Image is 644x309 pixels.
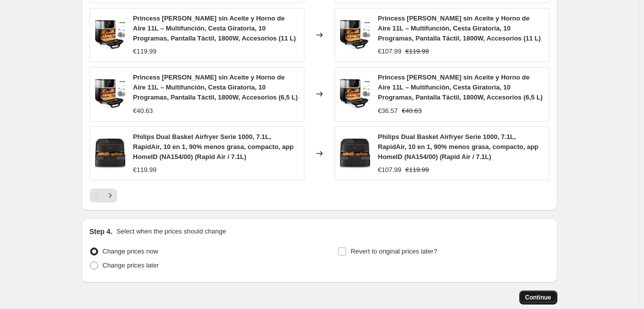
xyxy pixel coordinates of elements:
[133,106,153,116] div: €40.63
[378,133,539,160] span: Philips Dual Basket Airfryer Serie 1000, 7.1L, RapidAir, 10 en 1, 90% menos grasa, compacto, app ...
[90,188,117,202] nav: Pagination
[103,261,159,269] span: Change prices later
[378,165,402,175] div: €107.99
[133,46,157,56] div: €119.99
[378,14,541,42] span: Princess [PERSON_NAME] sin Aceite y Horno de Aire 11L – Multifunción, Cesta Giratoria, 10 Program...
[133,165,157,175] div: €119.99
[133,133,294,160] span: Philips Dual Basket Airfryer Serie 1000, 7.1L, RapidAir, 10 en 1, 90% menos grasa, compacto, app ...
[340,79,370,109] img: 81nH9fzbmSL._AC_SL1500_80x.jpg
[519,290,557,304] button: Continue
[351,247,437,255] span: Revert to original prices later?
[103,247,158,255] span: Change prices now
[525,293,551,301] span: Continue
[340,138,370,168] img: 516-bEgOQoL._AC_SL1080_80x.jpg
[90,226,113,236] h2: Step 4.
[406,46,429,56] strike: €119.99
[406,165,429,175] strike: €119.99
[378,46,402,56] div: €107.99
[402,106,422,116] strike: €40.63
[103,188,117,202] button: Next
[378,73,543,101] span: Princess [PERSON_NAME] sin Aceite y Horno de Aire 11L – Multifunción, Cesta Giratoria, 10 Program...
[133,73,298,101] span: Princess [PERSON_NAME] sin Aceite y Horno de Aire 11L – Multifunción, Cesta Giratoria, 10 Program...
[378,106,398,116] div: €36.57
[116,226,226,236] p: Select when the prices should change
[95,79,125,109] img: 81nH9fzbmSL._AC_SL1500_80x.jpg
[340,20,370,50] img: 81nH9fzbmSL._AC_SL1500_80x.jpg
[95,20,125,50] img: 81nH9fzbmSL._AC_SL1500_80x.jpg
[133,14,296,42] span: Princess [PERSON_NAME] sin Aceite y Horno de Aire 11L – Multifunción, Cesta Giratoria, 10 Program...
[95,138,125,168] img: 516-bEgOQoL._AC_SL1080_80x.jpg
